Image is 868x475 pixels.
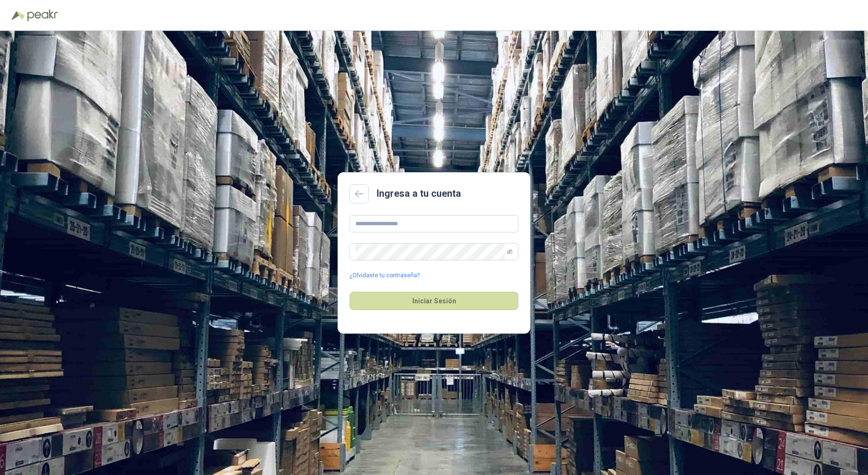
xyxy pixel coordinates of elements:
[350,292,518,310] button: Iniciar Sesión
[377,186,461,201] h2: Ingresa a tu cuenta
[12,11,25,20] img: Logo
[507,249,513,255] span: eye-invisible
[27,10,58,21] img: Peakr
[350,271,420,280] a: ¿Olvidaste tu contraseña?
